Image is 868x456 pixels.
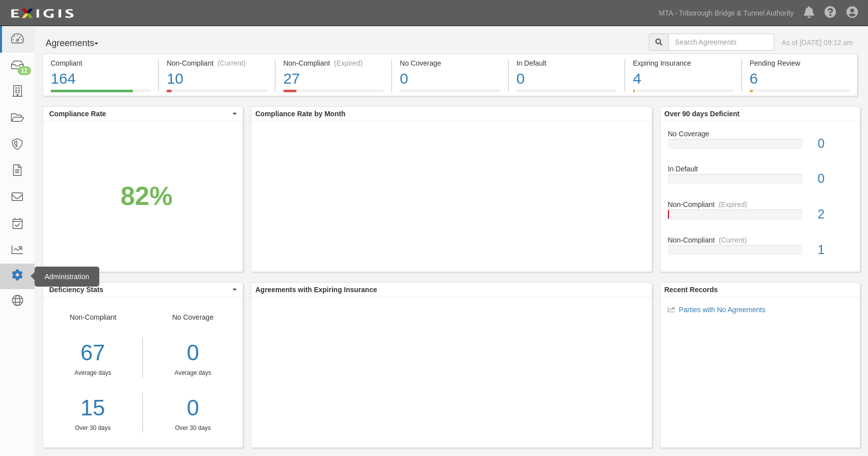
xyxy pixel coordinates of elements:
img: Logo [8,5,77,23]
a: 0 [150,392,235,424]
a: Pending Review6 [742,90,857,98]
input: Search Agreements [668,34,774,51]
a: Expiring Insurance4 [625,90,741,98]
i: Help Center - Complianz [824,7,836,19]
div: 11 [18,66,31,75]
div: (Expired) [719,199,747,209]
div: Pending Review [750,58,849,68]
div: Over 30 days [43,424,142,432]
div: Over 30 days [150,424,235,432]
b: Over 90 days Deficient [664,110,740,118]
div: Average days [150,369,235,377]
div: Non-Compliant (Expired) [283,58,384,68]
div: Expiring Insurance [633,58,733,68]
div: No Coverage [660,129,860,139]
a: Parties with No Agreements [679,306,766,314]
b: Compliance Rate by Month [255,110,345,118]
div: 6 [750,68,849,90]
div: No Coverage [400,58,500,68]
div: Compliant [51,58,150,68]
div: 2 [810,205,860,223]
div: As of [DATE] 09:12 am [782,38,853,48]
div: 0 [810,135,860,153]
div: In Default [660,164,860,174]
a: Compliant164 [43,90,158,98]
div: In Default [516,58,617,68]
div: 82% [120,177,172,214]
div: 10 [166,68,267,90]
a: Non-Compliant(Expired)27 [276,90,391,98]
a: No Coverage0 [668,129,852,164]
div: 1 [810,241,860,259]
div: 0 [150,337,235,369]
div: Non-Compliant [660,235,860,245]
div: (Current) [719,235,747,245]
div: No Coverage [143,312,243,432]
button: Compliance Rate [43,107,243,121]
div: 0 [810,170,860,188]
span: Deficiency Stats [49,285,230,295]
div: 164 [51,68,150,90]
div: Non-Compliant (Current) [166,58,267,68]
div: Non-Compliant [43,312,143,432]
button: Deficiency Stats [43,283,243,297]
a: Non-Compliant(Current)1 [668,235,852,263]
div: Non-Compliant [660,199,860,209]
a: In Default0 [509,90,624,98]
span: Compliance Rate [49,109,230,119]
div: 0 [400,68,500,90]
div: 0 [516,68,617,90]
b: Agreements with Expiring Insurance [255,286,377,294]
button: Agreements [43,34,118,54]
b: Recent Records [664,286,718,294]
div: (Expired) [334,58,363,68]
div: 27 [283,68,384,90]
a: MTA - Triborough Bridge & Tunnel Authority [654,3,799,23]
div: (Current) [218,58,246,68]
a: No Coverage0 [392,90,507,98]
a: Non-Compliant(Expired)2 [668,199,852,235]
div: Average days [43,369,142,377]
a: In Default0 [668,164,852,199]
a: 15 [43,392,142,424]
div: 67 [43,337,142,369]
div: 4 [633,68,733,90]
div: Administration [35,267,99,287]
a: Non-Compliant(Current)10 [159,90,274,98]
